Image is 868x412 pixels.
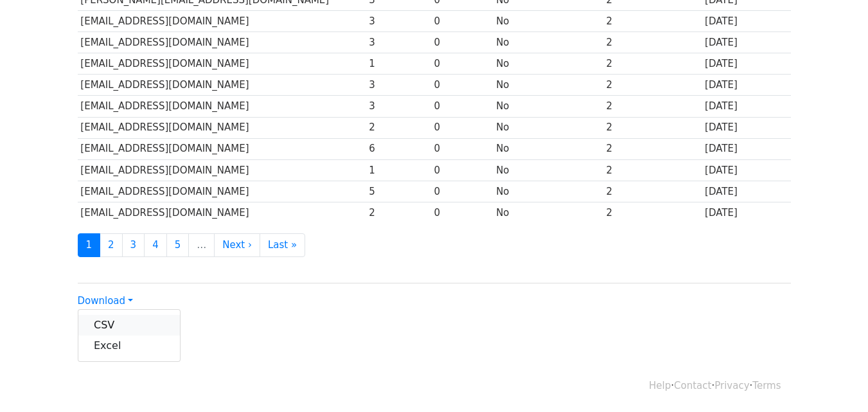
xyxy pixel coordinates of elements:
td: [EMAIL_ADDRESS][DOMAIN_NAME] [78,117,366,138]
td: [DATE] [702,53,790,75]
td: [EMAIL_ADDRESS][DOMAIN_NAME] [78,32,366,53]
td: 0 [431,96,493,117]
td: No [493,75,603,96]
td: 0 [431,53,493,75]
a: Contact [674,380,711,391]
td: 0 [431,138,493,159]
td: No [493,117,603,138]
td: [DATE] [702,32,790,53]
td: [DATE] [702,96,790,117]
td: 3 [366,11,430,32]
a: 3 [122,233,145,257]
td: [DATE] [702,11,790,32]
td: [DATE] [702,138,790,159]
td: 2 [603,202,702,223]
td: [EMAIL_ADDRESS][DOMAIN_NAME] [78,181,366,202]
td: 2 [366,202,430,223]
td: 0 [431,117,493,138]
td: [EMAIL_ADDRESS][DOMAIN_NAME] [78,11,366,32]
td: [DATE] [702,181,790,202]
td: 0 [431,11,493,32]
td: 3 [366,75,430,96]
td: [EMAIL_ADDRESS][DOMAIN_NAME] [78,75,366,96]
td: 0 [431,202,493,223]
td: [DATE] [702,202,790,223]
a: Help [649,380,671,391]
td: 6 [366,138,430,159]
td: No [493,159,603,181]
td: [EMAIL_ADDRESS][DOMAIN_NAME] [78,138,366,159]
td: No [493,138,603,159]
td: 2 [603,117,702,138]
td: [EMAIL_ADDRESS][DOMAIN_NAME] [78,159,366,181]
td: 2 [603,53,702,75]
iframe: Chat Widget [804,350,868,412]
td: 0 [431,181,493,202]
td: 1 [366,159,430,181]
a: Download [78,295,133,307]
td: 3 [366,96,430,117]
a: Privacy [714,380,749,391]
a: Excel [78,336,180,356]
a: 2 [100,233,123,257]
td: 0 [431,159,493,181]
td: [EMAIL_ADDRESS][DOMAIN_NAME] [78,53,366,75]
td: [EMAIL_ADDRESS][DOMAIN_NAME] [78,202,366,223]
td: 1 [366,53,430,75]
td: 2 [603,11,702,32]
td: 0 [431,75,493,96]
td: No [493,181,603,202]
td: 3 [366,32,430,53]
td: 2 [603,32,702,53]
a: 5 [166,233,190,257]
td: No [493,202,603,223]
td: 2 [603,96,702,117]
td: 2 [603,181,702,202]
td: 0 [431,32,493,53]
td: No [493,32,603,53]
a: 4 [144,233,167,257]
td: 2 [603,138,702,159]
td: [DATE] [702,117,790,138]
a: Last » [260,233,305,257]
td: [DATE] [702,75,790,96]
a: CSV [78,315,180,336]
td: No [493,53,603,75]
td: [DATE] [702,159,790,181]
td: No [493,11,603,32]
a: Terms [752,380,781,391]
td: 2 [366,117,430,138]
a: 1 [78,233,101,257]
td: 5 [366,181,430,202]
td: 2 [603,159,702,181]
td: No [493,96,603,117]
td: 2 [603,75,702,96]
a: Next › [214,233,260,257]
td: [EMAIL_ADDRESS][DOMAIN_NAME] [78,96,366,117]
